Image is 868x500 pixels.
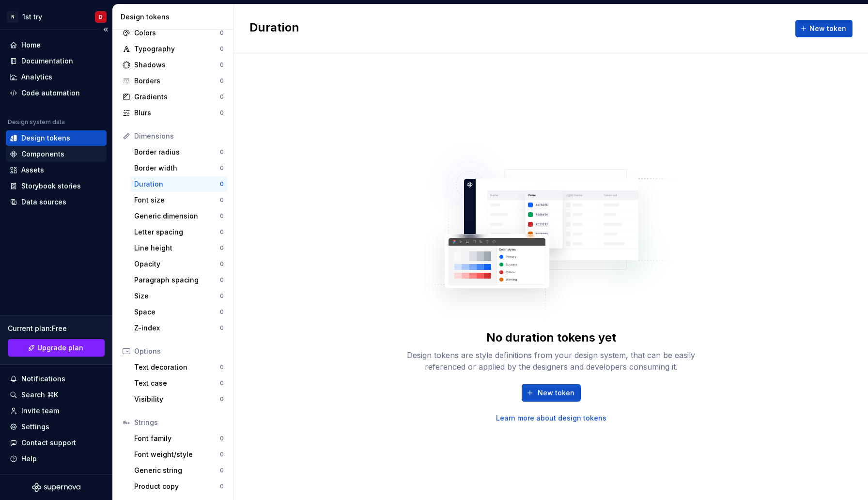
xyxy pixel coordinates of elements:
div: 0 [220,61,224,69]
div: 0 [220,45,224,53]
a: Text case0 [130,375,228,391]
div: 0 [220,164,224,172]
div: 0 [220,292,224,300]
a: Components [6,146,107,162]
div: 0 [220,148,224,156]
button: Contact support [6,435,107,451]
a: Z-index0 [130,320,228,336]
div: Text decoration [134,362,220,372]
div: Design tokens [121,12,230,22]
div: Shadows [134,60,220,70]
a: Colors0 [119,25,228,41]
div: 0 [220,395,224,403]
div: No duration tokens yet [486,330,616,345]
div: Font weight/style [134,450,220,459]
a: Border width0 [130,160,228,176]
div: 0 [220,93,224,101]
div: 0 [220,244,224,252]
button: New token [522,384,581,402]
div: 0 [220,196,224,204]
h2: Duration [249,20,299,37]
a: Generic string0 [130,463,228,478]
div: Generic string [134,466,220,475]
div: Colors [134,28,220,38]
a: Learn more about design tokens [496,413,606,423]
a: Line height0 [130,240,228,256]
a: Blurs0 [119,105,228,121]
div: Storybook stories [21,181,81,191]
div: Contact support [21,438,76,448]
a: Gradients0 [119,89,228,105]
div: Font family [134,434,220,443]
div: Invite team [21,406,59,416]
a: Settings [6,419,107,435]
a: Design tokens [6,130,107,146]
div: Borders [134,76,220,86]
button: Collapse sidebar [99,23,112,36]
div: Space [134,307,220,317]
a: Invite team [6,403,107,419]
a: Letter spacing0 [130,224,228,240]
a: Upgrade plan [8,339,105,357]
div: Text case [134,378,220,388]
a: Opacity0 [130,256,228,272]
button: Search ⌘K [6,387,107,403]
a: Text decoration0 [130,359,228,375]
a: Product copy0 [130,479,228,494]
div: 0 [220,324,224,332]
div: Documentation [21,56,73,66]
div: Settings [21,422,49,432]
div: 0 [220,451,224,458]
div: D [99,13,103,21]
div: Search ⌘K [21,390,58,400]
div: Border radius [134,147,220,157]
svg: Supernova Logo [32,483,80,492]
div: Dimensions [134,131,224,141]
div: 0 [220,379,224,387]
a: Borders0 [119,73,228,89]
div: Options [134,346,224,356]
div: 0 [220,435,224,442]
a: Generic dimension0 [130,208,228,224]
div: Gradients [134,92,220,102]
a: Space0 [130,304,228,320]
div: Notifications [21,374,65,384]
div: Current plan : Free [8,324,105,333]
button: N1st tryD [2,6,110,27]
div: Typography [134,44,220,54]
a: Font weight/style0 [130,447,228,462]
a: Analytics [6,69,107,85]
div: 0 [220,260,224,268]
a: Documentation [6,53,107,69]
div: Paragraph spacing [134,275,220,285]
a: Assets [6,162,107,178]
div: 0 [220,276,224,284]
div: 0 [220,180,224,188]
div: 0 [220,228,224,236]
div: N [7,11,18,23]
div: Home [21,40,41,50]
span: Upgrade plan [37,343,83,353]
a: Font family0 [130,431,228,446]
div: Code automation [21,88,80,98]
div: 0 [220,109,224,117]
div: Generic dimension [134,211,220,221]
a: Code automation [6,85,107,101]
a: Typography0 [119,41,228,57]
button: Help [6,451,107,467]
div: 0 [220,467,224,474]
div: Blurs [134,108,220,118]
div: 1st try [22,12,42,22]
a: Data sources [6,194,107,210]
div: Components [21,149,64,159]
div: 0 [220,212,224,220]
div: 0 [220,363,224,371]
div: Strings [134,418,224,427]
div: Font size [134,195,220,205]
div: Design tokens are style definitions from your design system, that can be easily referenced or app... [396,349,706,373]
div: Size [134,291,220,301]
a: Shadows0 [119,57,228,73]
button: New token [795,20,852,37]
div: 0 [220,77,224,85]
